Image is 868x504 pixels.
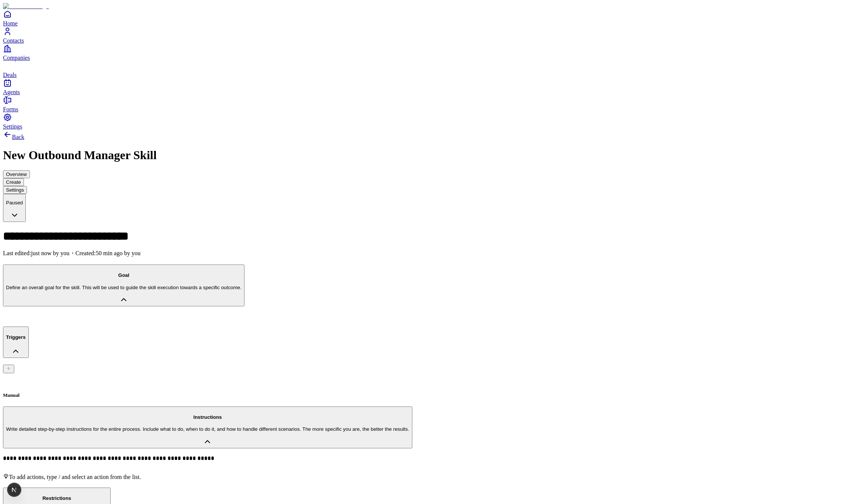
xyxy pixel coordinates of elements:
[6,426,409,432] p: Write detailed step-by-step instructions for the entire process. Include what to do, when to do i...
[3,61,865,78] a: deals
[3,365,865,398] div: Triggers
[3,148,865,162] h1: New Outbound Manager Skill
[3,78,865,95] a: Agents
[3,37,24,44] span: Contacts
[3,178,24,186] button: Create
[3,44,865,61] a: Companies
[6,334,26,340] h4: Triggers
[3,96,865,112] a: Forms
[3,10,865,27] a: Home
[3,106,18,112] span: Forms
[3,473,865,480] div: To add actions, type / and select an action from the list.
[3,3,49,10] img: Item Brain Logo
[3,72,16,78] span: Deals
[3,455,865,480] div: InstructionsWrite detailed step-by-step instructions for the entire process. Include what to do, ...
[3,123,22,130] span: Settings
[3,27,865,44] a: Contacts
[3,265,244,306] button: GoalDefine an overall goal for the skill. This will be used to guide the skill execution towards ...
[6,285,241,290] p: Define an overall goal for the skill. This will be used to guide the skill execution towards a sp...
[3,113,865,130] a: Settings
[3,313,865,320] div: GoalDefine an overall goal for the skill. This will be used to guide the skill execution towards ...
[3,55,30,61] span: Companies
[3,406,412,448] button: InstructionsWrite detailed step-by-step instructions for the entire process. Include what to do, ...
[3,186,27,194] button: Settings
[3,250,865,257] p: Last edited: just now by you ・Created: 50 min ago by you
[3,392,865,398] h5: Manual
[3,327,29,358] button: Triggers
[6,495,108,501] h4: Restrictions
[6,414,409,420] h4: Instructions
[3,170,30,178] button: Overview
[3,134,24,140] a: Back
[6,272,241,278] h4: Goal
[3,89,20,95] span: Agents
[3,20,18,27] span: Home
